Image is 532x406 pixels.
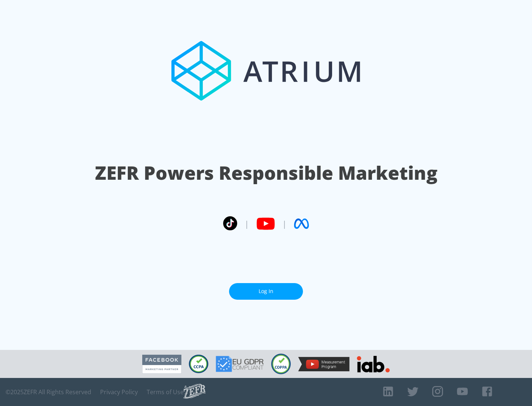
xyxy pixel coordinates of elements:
a: Log In [229,283,303,300]
img: Facebook Marketing Partner [142,355,181,374]
img: YouTube Measurement Program [298,357,349,371]
img: COPPA Compliant [271,354,291,374]
span: | [245,218,249,229]
span: © 2025 ZEFR All Rights Reserved [6,388,91,396]
span: | [282,218,287,229]
img: CCPA Compliant [189,355,208,373]
img: GDPR Compliant [216,356,264,372]
a: Privacy Policy [100,388,138,396]
h1: ZEFR Powers Responsible Marketing [95,160,437,186]
a: Terms of Use [147,388,184,396]
img: IAB [357,356,390,372]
